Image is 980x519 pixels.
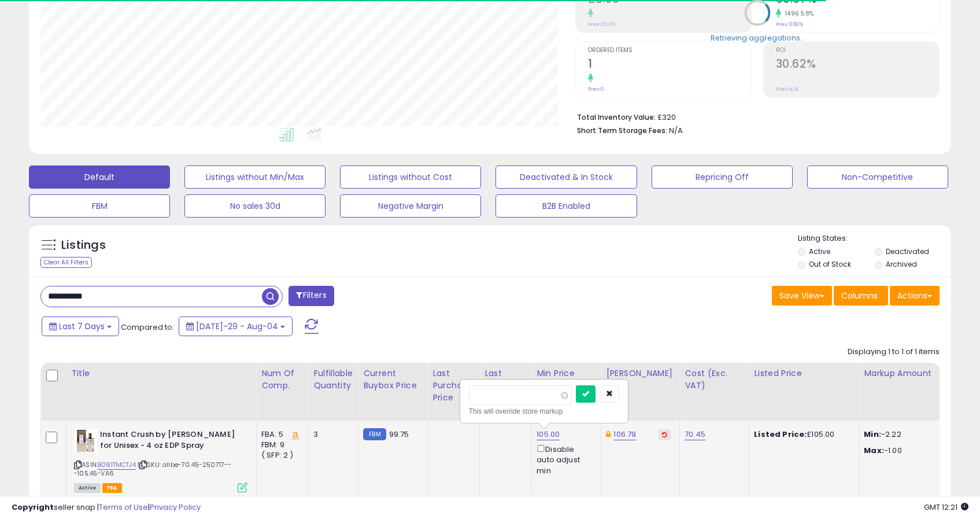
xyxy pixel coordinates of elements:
[886,246,929,256] label: Deactivated
[12,502,201,513] div: seller snap | |
[613,429,636,440] a: 106.79
[495,194,637,218] button: B2B Enabled
[363,428,386,440] small: FBM
[74,429,97,452] img: 41PBR+qDxkL._SL40_.jpg
[74,429,247,491] div: ASIN:
[29,194,170,218] button: FBM
[537,443,592,476] div: Disable auto adjust min
[61,237,106,253] h5: Listings
[98,460,136,470] a: B081TMCTJ4
[834,286,888,305] button: Columns
[537,429,560,440] a: 105.00
[772,286,832,305] button: Save View
[121,322,174,333] span: Compared to:
[469,406,619,417] div: This will override store markup
[754,429,850,440] div: £105.00
[809,259,851,269] label: Out of Stock
[261,440,299,450] div: FBM: 9
[100,429,241,454] b: Instant Crush by [PERSON_NAME] for Unisex - 4 oz EDP Spray
[432,367,475,404] div: Last Purchase Price
[184,165,326,189] button: Listings without Min/Max
[864,446,960,456] p: -1.00
[29,165,170,189] button: Default
[809,246,830,256] label: Active
[261,450,299,461] div: ( SFP: 2 )
[196,321,278,332] span: [DATE]-29 - Aug-04
[261,367,304,392] div: Num of Comp.
[340,194,481,218] button: Negative Margin
[389,429,409,440] span: 99.75
[485,367,527,416] div: Last Purchase Date (GMT)
[363,367,423,392] div: Current Buybox Price
[74,483,101,493] span: All listings currently available for purchase on Amazon
[289,286,334,306] button: Filters
[537,367,596,380] div: Min Price
[313,429,349,440] div: 3
[606,367,675,380] div: [PERSON_NAME]
[711,32,804,43] div: Retrieving aggregations..
[848,347,940,358] div: Displaying 1 to 1 of 1 items
[59,321,105,332] span: Last 7 Days
[890,286,940,305] button: Actions
[864,367,964,380] div: Markup Amount
[864,429,881,440] strong: Min:
[261,429,299,440] div: FBA: 5
[150,502,201,513] a: Privacy Policy
[40,257,92,268] div: Clear All Filters
[652,165,793,189] button: Repricing Off
[864,429,960,440] p: -2.22
[495,165,637,189] button: Deactivated & In Stock
[798,233,951,244] p: Listing States:
[99,502,148,513] a: Terms of Use
[184,194,326,218] button: No sales 30d
[886,259,917,269] label: Archived
[807,165,948,189] button: Non-Competitive
[864,445,884,456] strong: Max:
[74,460,232,477] span: | SKU: allbe-70.45-250717---105.45-VA6
[754,367,854,380] div: Listed Price
[754,429,807,440] b: Listed Price:
[340,165,481,189] button: Listings without Cost
[313,367,353,392] div: Fulfillable Quantity
[179,316,293,336] button: [DATE]-29 - Aug-04
[841,290,878,301] span: Columns
[102,483,122,493] span: FBA
[12,502,54,513] strong: Copyright
[71,367,252,380] div: Title
[42,316,119,336] button: Last 7 Days
[685,429,705,440] a: 70.45
[685,367,744,392] div: Cost (Exc. VAT)
[924,502,968,513] span: 2025-08-12 12:21 GMT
